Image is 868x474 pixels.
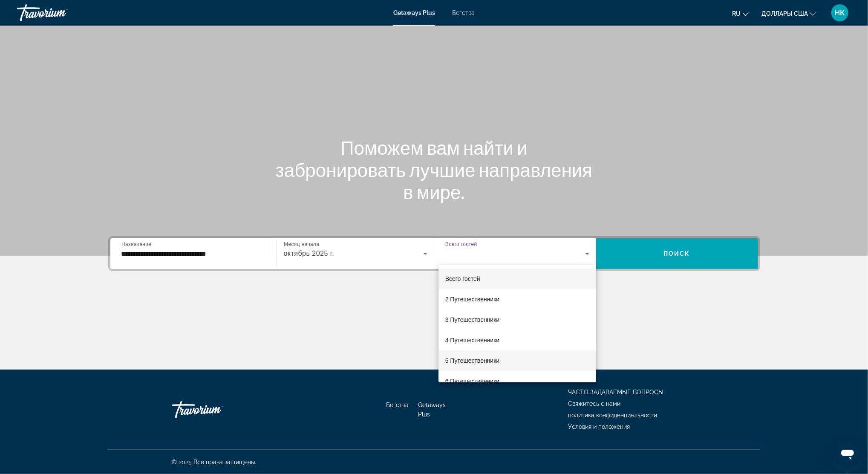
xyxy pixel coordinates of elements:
font: 2 Путешественники [445,296,500,303]
font: 4 Путешественники [445,337,500,344]
font: 6 Путешественники [445,378,500,384]
iframe: Кнопка запуска окна обмена сообщениями [834,440,861,467]
span: Всего гостей [445,275,480,282]
font: 3 Путешественники [445,316,500,323]
font: 5 Путешественники [445,357,500,364]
